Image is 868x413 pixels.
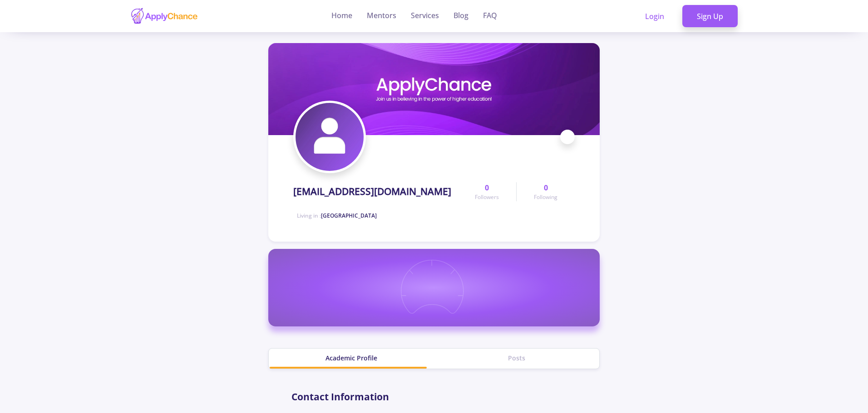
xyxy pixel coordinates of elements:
[534,193,557,201] span: Following
[321,212,377,219] span: [GEOGRAPHIC_DATA]
[516,182,575,201] a: 0Following
[269,353,434,363] div: Academic Profile
[130,7,198,25] img: applychance logo
[682,5,738,28] a: Sign Up
[485,182,489,193] span: 0
[458,182,516,201] a: 0Followers
[297,212,377,219] span: Living in :
[293,186,451,197] h1: [EMAIL_ADDRESS][DOMAIN_NAME]
[475,193,499,201] span: Followers
[268,43,600,135] img: reza.mansourieh@gmail.comcover image
[631,5,679,28] a: Login
[291,391,389,403] h2: Contact Information
[296,103,364,171] img: reza.mansourieh@gmail.comavatar
[434,353,599,363] div: Posts
[544,182,548,193] span: 0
